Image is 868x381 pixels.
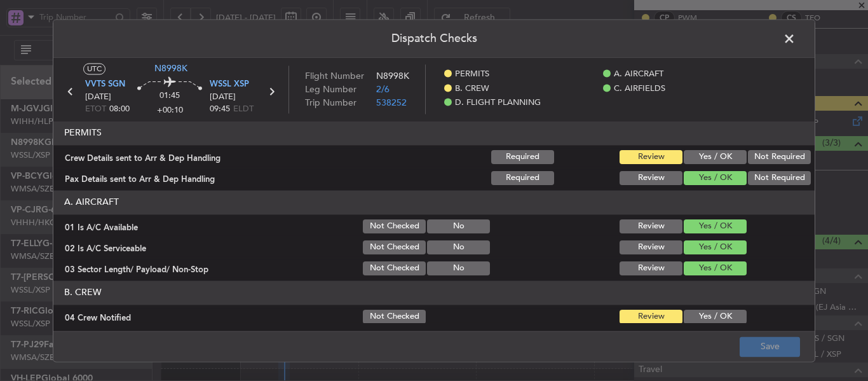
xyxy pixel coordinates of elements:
[684,171,747,185] button: Yes / OK
[748,171,811,185] button: Not Required
[748,150,811,164] button: Not Required
[684,219,747,233] button: Yes / OK
[684,240,747,254] button: Yes / OK
[620,261,682,275] button: Review
[620,219,682,233] button: Review
[620,240,682,254] button: Review
[614,83,665,95] span: C. AIRFIELDS
[620,150,682,164] button: Review
[614,69,663,81] span: A. AIRCRAFT
[620,171,682,185] button: Review
[684,310,747,324] button: Yes / OK
[620,310,682,324] button: Review
[53,20,815,58] header: Dispatch Checks
[684,150,747,164] button: Yes / OK
[684,261,747,275] button: Yes / OK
